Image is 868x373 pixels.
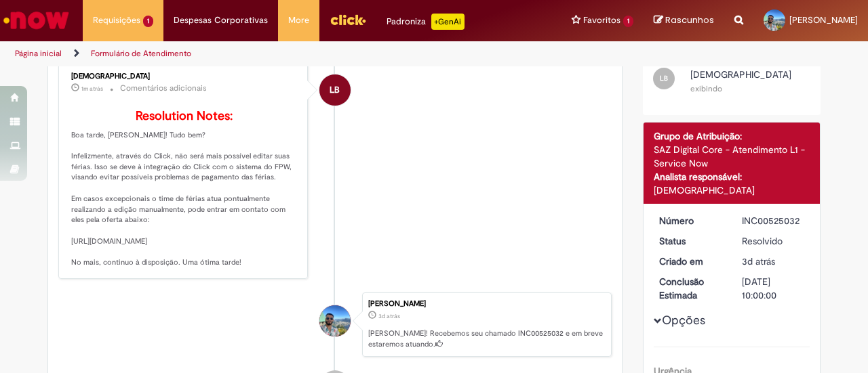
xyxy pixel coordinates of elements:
[71,110,297,268] p: Boa tarde, [PERSON_NAME]! Tudo bem? Infelizmente, através do Click, não será mais possível editar...
[649,234,732,248] dt: Status
[330,74,340,106] span: LB
[431,14,465,30] p: +GenAi
[330,9,366,30] img: click_logo_yellow_360x200.png
[690,68,791,81] span: [DEMOGRAPHIC_DATA]
[91,48,191,59] a: Formulário de Atendimento
[742,255,805,268] div: 27/09/2025 19:38:09
[319,305,351,336] div: Anderson Manoel Da Silva
[583,14,620,27] span: Favoritos
[368,328,604,349] p: [PERSON_NAME]! Recebemos seu chamado INC00525032 e em breve estaremos atuando.
[1,7,71,34] img: ServiceNow
[623,16,633,27] span: 1
[10,41,568,66] ul: Trilhas de página
[742,214,805,227] div: INC00525032
[378,312,400,320] span: 3d atrás
[654,143,810,170] div: SAZ Digital Core - Atendimento L1 - Service Now
[690,83,722,94] small: exibindo
[789,14,858,26] span: [PERSON_NAME]
[81,85,103,93] span: 1m atrás
[654,183,810,197] div: [DEMOGRAPHIC_DATA]
[654,129,810,143] div: Grupo de Atribuição:
[649,275,732,302] dt: Conclusão Estimada
[143,16,153,27] span: 1
[665,14,714,26] span: Rascunhos
[368,300,604,308] div: [PERSON_NAME]
[649,255,732,268] dt: Criado em
[742,234,805,248] div: Resolvido
[15,48,62,59] a: Página inicial
[387,14,465,30] div: Padroniza
[288,14,309,27] span: More
[742,255,775,267] time: 27/09/2025 19:38:09
[93,14,140,27] span: Requisições
[58,292,612,357] li: Anderson Manoel Da Silva
[654,14,714,27] a: Rascunhos
[660,74,668,83] span: LB
[654,170,810,183] div: Analista responsável:
[71,72,297,81] div: [DEMOGRAPHIC_DATA]
[742,275,805,302] div: [DATE] 10:00:00
[174,14,268,27] span: Despesas Corporativas
[120,83,207,94] small: Comentários adicionais
[136,108,233,124] b: Resolution Notes:
[649,214,732,227] dt: Número
[742,255,775,267] span: 3d atrás
[319,74,351,106] div: undefined Off-line
[81,85,103,93] time: 30/09/2025 17:45:25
